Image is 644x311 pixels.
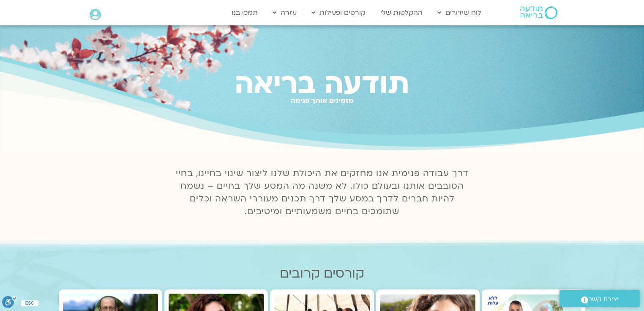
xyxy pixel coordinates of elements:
[520,6,557,19] img: תודעה בריאה
[307,5,370,21] a: קורסים ופעילות
[433,5,486,21] a: לוח שידורים
[227,5,262,21] a: תמכו בנו
[559,290,640,307] a: יצירת קשר
[268,5,301,21] a: עזרה
[171,167,473,218] p: דרך עבודה פנימית אנו מחזקים את היכולת שלנו ליצור שינוי בחיינו, בחיי הסובבים אותנו ובעולם כולו. לא...
[376,5,427,21] a: ההקלטות שלי
[588,294,619,305] span: יצירת קשר
[59,266,585,281] h2: קורסים קרובים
